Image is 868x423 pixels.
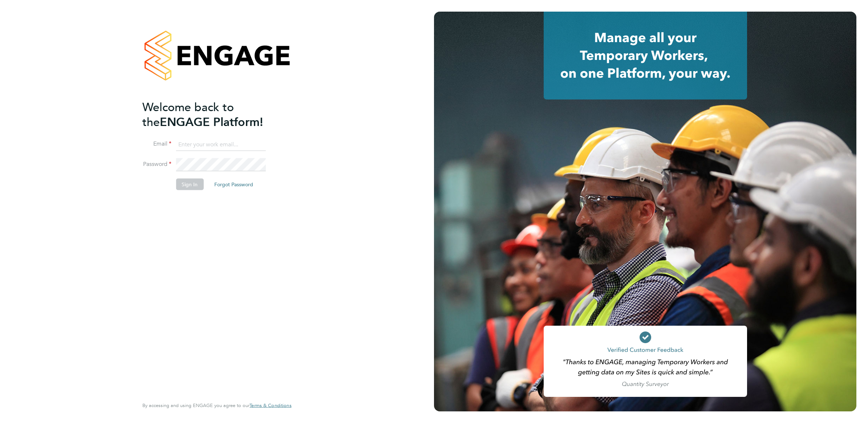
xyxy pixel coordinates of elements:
span: By accessing and using ENGAGE you agree to our [142,402,291,408]
span: Terms & Conditions [250,402,291,408]
span: Welcome back to the [142,100,234,129]
button: Sign In [176,179,203,190]
button: Forgot Password [208,179,259,190]
h2: ENGAGE Platform! [142,99,284,129]
label: Password [142,160,171,168]
input: Enter your work email... [176,138,265,151]
label: Email [142,140,171,148]
a: Terms & Conditions [250,403,291,408]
